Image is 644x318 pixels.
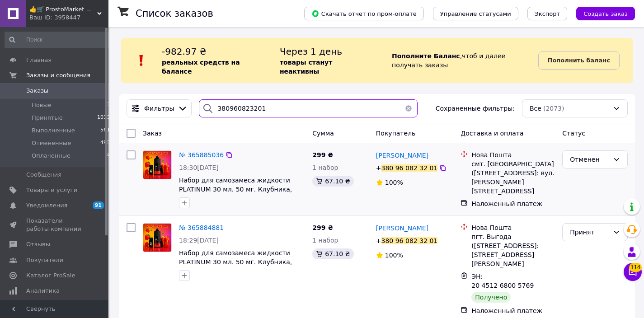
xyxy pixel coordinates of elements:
span: 299 ₴ [312,224,333,231]
div: 380 96 082 32 01 [381,237,438,244]
div: 67.10 ₴ [312,248,353,259]
span: Фильтры [144,104,174,113]
b: реальных средств на балансе [162,59,240,75]
div: Получено [471,292,511,303]
span: Новые [32,101,52,109]
span: 100% [385,252,403,259]
button: Чат с покупателем114 [624,263,642,281]
div: Наложенный платеж [471,306,555,315]
span: [PERSON_NAME] [376,224,428,232]
b: Пополните Баланс [392,52,460,60]
span: Выполненные [32,126,75,135]
span: Сумма [312,130,334,137]
span: Скачать отчет по пром-оплате [311,9,417,18]
span: Каталог ProSale [26,271,75,280]
span: 498 [100,139,110,147]
span: ЭН: 20 4512 6800 5769 [471,273,534,289]
img: Фото товару [143,224,171,252]
span: Заказ [143,130,162,137]
span: 1010 [97,114,110,122]
span: Сохраненные фильтры: [436,104,515,113]
span: Создать заказ [583,10,628,17]
b: товары станут неактивны [280,59,332,75]
div: + [374,234,439,247]
div: Отменен [570,154,609,164]
button: Скачать отчет по пром-оплате [304,7,424,20]
a: Пополнить баланс [538,51,620,70]
img: Фото товару [143,151,171,179]
span: Статус [562,130,585,137]
a: Набор для самозамеса жидкости PLATINUM 30 мл. 50 мг. Клубника, заправка для вейпа, база основа [179,249,292,275]
a: Создать заказ [567,9,635,17]
span: Товары и услуги [26,186,77,194]
button: Экспорт [527,7,567,20]
a: [PERSON_NAME] [376,151,428,160]
span: 4 [107,152,110,160]
a: Фото товару [143,150,172,179]
div: Наложенный платеж [471,199,555,208]
span: Доставка и оплата [461,130,523,137]
span: 18:30[DATE] [179,164,219,171]
span: Принятые [32,114,63,122]
span: 561 [100,126,110,135]
a: № 365885036 [179,151,224,159]
span: Сообщения [26,171,61,179]
span: Уведомления [26,201,67,210]
a: Фото товару [143,223,172,252]
span: Отзывы [26,240,50,248]
input: Поиск [5,32,111,48]
span: Заказы и сообщения [26,71,90,79]
button: Создать заказ [576,7,635,20]
div: смт. [GEOGRAPHIC_DATA] ([STREET_ADDRESS]: вул. [PERSON_NAME][STREET_ADDRESS] [471,159,555,196]
span: Покупатели [26,256,63,264]
span: 91 [93,201,104,209]
span: 1 набор [312,164,338,171]
span: Управление статусами [440,10,511,17]
span: 1 набор [312,237,338,244]
h1: Список заказов [136,8,213,19]
input: Поиск по номеру заказа, ФИО покупателя, номеру телефона, Email, номеру накладной [199,99,418,117]
img: :exclamation: [135,54,148,67]
span: Отмененные [32,139,71,147]
span: 18:29[DATE] [179,237,219,244]
span: Показатели работы компании [26,217,84,233]
span: Аналитика [26,287,60,295]
b: Пополнить баланс [548,57,610,64]
span: Все [530,104,541,113]
button: Управление статусами [433,7,518,20]
span: (2073) [543,105,564,112]
span: 👍🛒 ProstoMarket 👍🛒 сеть интернет магазинов [29,5,97,14]
span: [PERSON_NAME] [376,152,428,159]
span: Покупатель [376,130,416,137]
div: Нова Пошта [471,223,555,232]
span: Главная [26,56,52,64]
div: , чтоб и далее получать заказы [378,45,538,76]
div: Нова Пошта [471,150,555,159]
a: Набор для самозамеса жидкости PLATINUM 30 мл. 50 мг. Клубника, заправка для вейпа, база основа [179,177,292,202]
span: 0 [107,101,110,109]
span: 100% [385,179,403,186]
span: Экспорт [535,10,560,17]
span: -982.97 ₴ [162,46,207,57]
div: 67.10 ₴ [312,176,353,187]
span: 299 ₴ [312,151,333,159]
div: Ваш ID: 3958447 [29,14,108,22]
a: [PERSON_NAME] [376,224,428,233]
span: Заказы [26,87,48,95]
span: Оплаченные [32,152,71,160]
div: + [374,162,439,174]
span: 114 [629,263,642,272]
div: пгт. Выгода ([STREET_ADDRESS]: [STREET_ADDRESS][PERSON_NAME] [471,232,555,268]
div: 380 96 082 32 01 [381,164,438,172]
button: Очистить [400,99,418,117]
span: Через 1 день [280,46,342,57]
a: № 365884881 [179,224,224,231]
div: Принят [570,227,609,237]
